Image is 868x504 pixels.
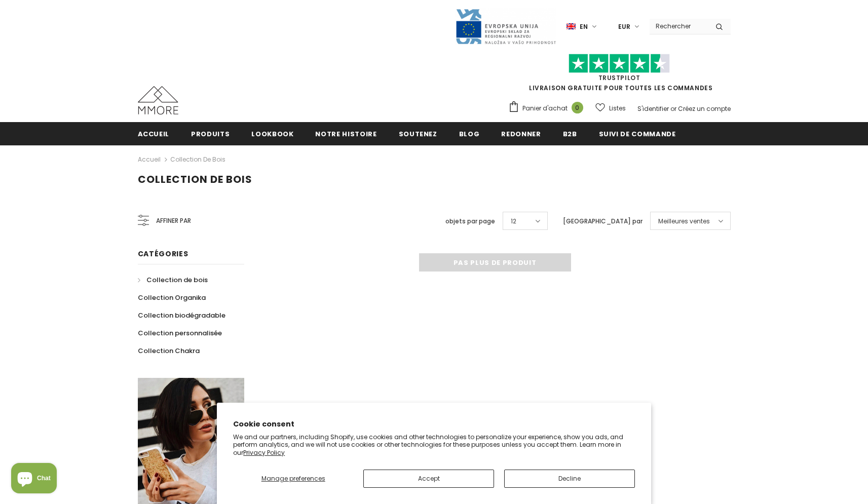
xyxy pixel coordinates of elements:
[445,216,495,226] label: objets par page
[233,433,635,457] p: We and our partners, including Shopify, use cookies and other technologies to personalize your ex...
[156,215,191,226] span: Affiner par
[138,342,200,360] a: Collection Chakra
[563,129,577,139] span: B2B
[251,129,293,139] span: Lookbook
[233,470,353,488] button: Manage preferences
[595,99,626,117] a: Listes
[508,58,731,92] span: LIVRAISON GRATUITE POUR TOUTES LES COMMANDES
[138,306,225,324] a: Collection biodégradable
[315,129,376,139] span: Notre histoire
[138,328,222,338] span: Collection personnalisée
[455,8,556,45] img: Javni Razpis
[609,103,626,113] span: Listes
[138,122,170,145] a: Accueil
[138,311,225,320] span: Collection biodégradable
[572,102,583,113] span: 0
[459,129,480,139] span: Blog
[138,172,252,186] span: Collection de bois
[511,216,516,226] span: 12
[138,346,200,356] span: Collection Chakra
[243,448,285,457] a: Privacy Policy
[138,153,161,166] a: Accueil
[233,419,635,430] h2: Cookie consent
[399,122,437,145] a: soutenez
[315,122,376,145] a: Notre histoire
[138,86,178,114] img: Cas MMORE
[599,129,676,139] span: Suivi de commande
[251,122,293,145] a: Lookbook
[138,289,206,306] a: Collection Organika
[138,129,170,139] span: Accueil
[567,22,576,31] img: i-lang-1.png
[599,122,676,145] a: Suivi de commande
[670,104,676,113] span: or
[501,129,541,139] span: Redonner
[678,104,731,113] a: Créez un compte
[650,19,708,33] input: Search Site
[146,275,208,285] span: Collection de bois
[138,249,188,259] span: Catégories
[637,104,669,113] a: S'identifier
[138,324,222,342] a: Collection personnalisée
[138,293,206,302] span: Collection Organika
[8,463,60,496] inbox-online-store-chat: Shopify online store chat
[459,122,480,145] a: Blog
[504,470,635,488] button: Decline
[598,73,640,82] a: TrustPilot
[563,216,643,226] label: [GEOGRAPHIC_DATA] par
[170,155,225,164] a: Collection de bois
[363,470,494,488] button: Accept
[455,22,556,30] a: Javni Razpis
[191,122,230,145] a: Produits
[191,129,230,139] span: Produits
[508,101,588,116] a: Panier d'achat 0
[569,54,670,73] img: Faites confiance aux étoiles pilotes
[501,122,541,145] a: Redonner
[618,22,630,32] span: EUR
[399,129,437,139] span: soutenez
[580,22,588,32] span: en
[563,122,577,145] a: B2B
[522,103,568,113] span: Panier d'achat
[138,271,208,289] a: Collection de bois
[261,474,325,483] span: Manage preferences
[658,216,710,226] span: Meilleures ventes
